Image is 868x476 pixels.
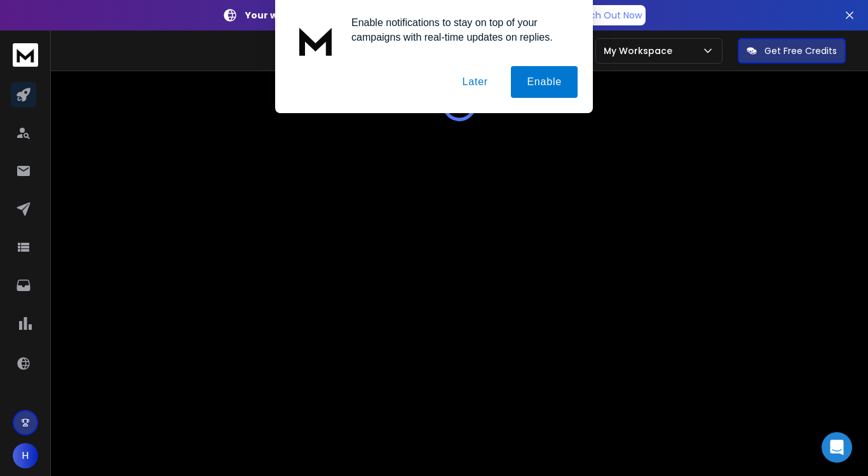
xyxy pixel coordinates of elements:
[290,15,341,66] img: notification icon
[822,432,852,463] div: Open Intercom Messenger
[341,15,578,44] div: Enable notifications to stay on top of your campaigns with real-time updates on replies.
[13,443,38,468] button: H
[511,66,578,98] button: Enable
[446,66,503,98] button: Later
